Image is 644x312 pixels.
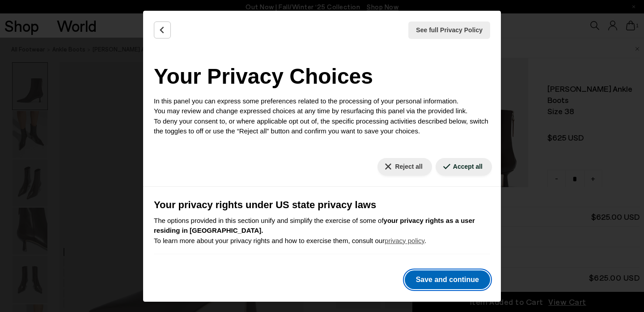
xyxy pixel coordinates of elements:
button: Back [154,21,171,38]
button: Accept all [436,158,492,175]
button: See full Privacy Policy [408,21,490,39]
p: In this panel you can express some preferences related to the processing of your personal informa... [154,96,490,137]
button: Save and continue [405,270,490,289]
span: See full Privacy Policy [416,26,483,35]
button: Reject all [377,158,432,175]
h2: Your Privacy Choices [154,60,490,93]
h3: Your privacy rights under US state privacy laws [154,197,490,212]
p: The options provided in this section unify and simplify the exercise of some of To learn more abo... [154,216,490,246]
b: your privacy rights as a user residing in [GEOGRAPHIC_DATA]. [154,217,475,235]
a: privacy policy [385,237,424,244]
